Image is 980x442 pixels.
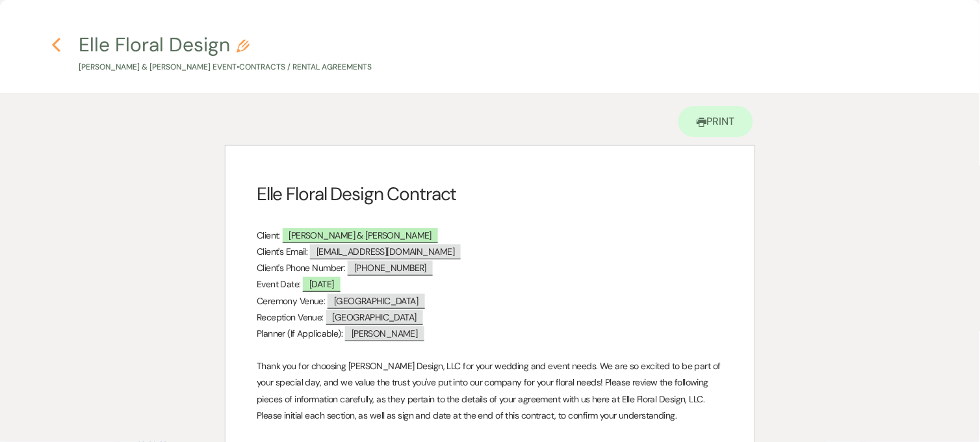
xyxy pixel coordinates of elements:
p: Client: [257,227,723,244]
span: [GEOGRAPHIC_DATA] [328,294,424,309]
p: Client's Phone Number: [257,260,723,276]
p: Event Date: [257,276,723,292]
p: Planner (If Applicable): [257,326,723,342]
p: Reception Venue: [257,309,723,326]
span: [GEOGRAPHIC_DATA] [326,310,423,325]
h1: Elle Floral Design Contract [257,178,723,211]
p: [PERSON_NAME] & [PERSON_NAME] Event • Contracts / Rental Agreements [79,61,372,73]
span: [PHONE_NUMBER] [348,261,433,276]
p: Thank you for choosing [PERSON_NAME] Design, LLC for your wedding and event needs. We are so exci... [257,358,723,424]
p: Ceremony Venue: [257,293,723,309]
span: [PERSON_NAME] [345,326,424,341]
span: [EMAIL_ADDRESS][DOMAIN_NAME] [310,244,461,259]
a: Print [678,106,753,137]
p: Client's Email: [257,244,723,260]
button: Elle Floral Design[PERSON_NAME] & [PERSON_NAME] Event•Contracts / Rental Agreements [79,35,372,73]
span: [PERSON_NAME] & [PERSON_NAME] [283,228,439,243]
span: [DATE] [303,277,341,292]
